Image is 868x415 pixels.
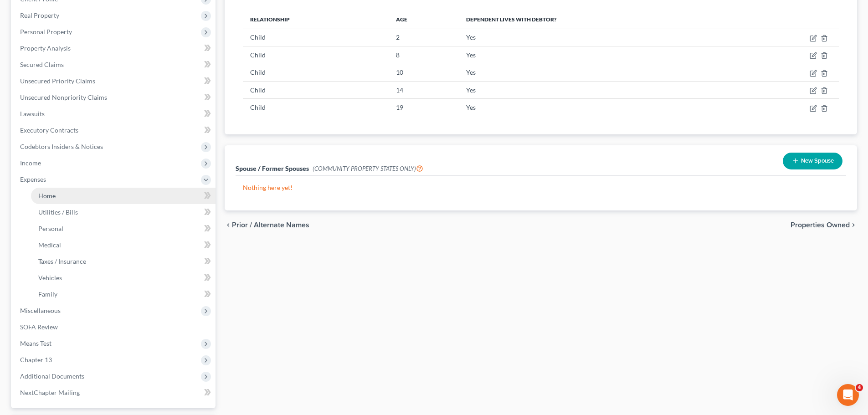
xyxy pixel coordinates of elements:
td: Child [243,64,389,81]
span: Medical [38,241,61,249]
span: Unsecured Priority Claims [20,77,95,85]
span: Family [38,290,57,298]
td: Child [243,99,389,116]
a: Utilities / Bills [31,204,216,220]
td: Child [243,29,389,46]
span: 4 [856,384,863,391]
th: Age [389,10,458,29]
td: Yes [459,46,741,64]
th: Relationship [243,10,389,29]
span: Means Test [20,339,51,347]
span: Personal Property [20,28,72,36]
i: chevron_right [850,221,857,229]
td: Child [243,81,389,98]
th: Dependent lives with debtor? [459,10,741,29]
a: Taxes / Insurance [31,253,216,270]
span: (COMMUNITY PROPERTY STATES ONLY) [313,165,423,172]
span: Property Analysis [20,44,71,52]
span: Spouse / Former Spouses [236,164,309,172]
span: Secured Claims [20,61,64,68]
span: Additional Documents [20,372,84,380]
span: Real Property [20,11,59,19]
a: Vehicles [31,270,216,286]
a: Property Analysis [13,40,216,56]
a: Unsecured Nonpriority Claims [13,89,216,106]
span: Home [38,192,56,200]
span: Chapter 13 [20,356,52,364]
span: Lawsuits [20,110,45,118]
span: NextChapter Mailing [20,389,80,396]
span: Income [20,159,41,167]
span: Executory Contracts [20,126,78,134]
span: Expenses [20,175,46,183]
span: Personal [38,225,63,232]
span: Prior / Alternate Names [232,221,309,229]
button: New Spouse [783,153,842,169]
span: Utilities / Bills [38,208,78,216]
span: Unsecured Nonpriority Claims [20,93,107,101]
span: Taxes / Insurance [38,257,86,265]
button: chevron_left Prior / Alternate Names [225,221,309,229]
td: Child [243,46,389,64]
td: Yes [459,99,741,116]
a: Unsecured Priority Claims [13,73,216,89]
a: Secured Claims [13,56,216,73]
a: Lawsuits [13,106,216,122]
a: Medical [31,237,216,253]
button: Properties Owned chevron_right [791,221,857,229]
a: Executory Contracts [13,122,216,138]
i: chevron_left [225,221,232,229]
td: 2 [389,29,458,46]
a: Home [31,188,216,204]
a: NextChapter Mailing [13,384,216,401]
td: Yes [459,29,741,46]
span: SOFA Review [20,323,58,331]
span: Properties Owned [791,221,850,229]
span: Miscellaneous [20,307,61,314]
a: Family [31,286,216,302]
td: Yes [459,81,741,98]
span: Codebtors Insiders & Notices [20,143,103,150]
td: 19 [389,99,458,116]
td: 8 [389,46,458,64]
a: SOFA Review [13,319,216,335]
p: Nothing here yet! [243,183,839,192]
td: 14 [389,81,458,98]
iframe: Intercom live chat [837,384,859,406]
td: 10 [389,64,458,81]
a: Personal [31,220,216,237]
td: Yes [459,64,741,81]
span: Vehicles [38,274,62,282]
